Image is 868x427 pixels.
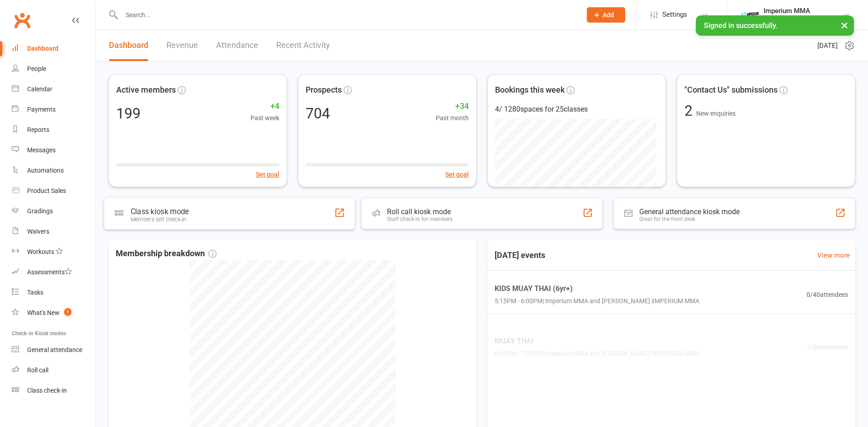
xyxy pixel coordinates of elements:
[12,79,95,99] a: Calendar
[12,262,95,282] a: Assessments
[662,5,687,25] span: Settings
[250,100,279,113] span: +4
[27,187,66,194] div: Product Sales
[807,342,848,352] span: 1 / 50 attendees
[166,30,198,61] a: Revenue
[12,340,95,360] a: General attendance kiosk mode
[603,11,614,19] span: Add
[116,84,176,97] span: Active members
[12,282,95,303] a: Tasks
[704,21,778,30] span: Signed in successfully.
[109,30,148,61] a: Dashboard
[817,250,850,261] a: View more
[12,140,95,160] a: Messages
[27,366,48,374] div: Roll call
[12,59,95,79] a: People
[27,167,64,174] div: Automations
[27,106,56,113] div: Payments
[684,102,696,119] span: 2
[495,103,658,115] div: 4 / 1280 spaces for 25 classes
[27,126,49,133] div: Reports
[27,65,46,72] div: People
[12,120,95,140] a: Reports
[131,207,189,216] div: Class kiosk mode
[495,349,699,359] span: 6:00PM - 7:00PM | Imperium MMA and [PERSON_NAME] | IMPERIUM MMA
[12,303,95,323] a: What's New1
[696,110,736,117] span: New enquiries
[27,146,56,154] div: Messages
[12,242,95,262] a: Workouts
[27,387,67,394] div: Class check-in
[436,113,469,123] span: Past month
[436,100,469,113] span: +34
[495,335,699,347] span: MUAY THAI
[64,308,71,316] span: 1
[445,169,469,179] button: Set goal
[27,45,58,52] div: Dashboard
[216,30,258,61] a: Attendance
[276,30,330,61] a: Recent Activity
[12,201,95,221] a: Gradings
[764,7,843,15] div: Imperium MMA
[27,268,72,276] div: Assessments
[27,228,49,235] div: Waivers
[836,15,853,35] button: ×
[27,346,82,353] div: General attendance
[27,309,60,316] div: What's New
[639,207,740,216] div: General attendance kiosk mode
[306,84,342,97] span: Prospects
[587,7,625,23] button: Add
[12,221,95,242] a: Waivers
[306,106,330,121] div: 704
[12,181,95,201] a: Product Sales
[27,207,53,215] div: Gradings
[495,296,699,306] span: 5:15PM - 6:00PM | Imperium MMA and [PERSON_NAME] | IMPERIUM MMA
[387,207,453,216] div: Roll call kiosk mode
[27,289,43,296] div: Tasks
[27,85,52,93] div: Calendar
[639,216,740,222] div: Great for the front desk
[741,6,759,24] img: thumb_image1639376871.png
[250,113,279,123] span: Past week
[12,360,95,380] a: Roll call
[27,248,54,255] div: Workouts
[764,15,843,23] div: Imperium Mixed Martial Arts
[119,9,575,21] input: Search...
[495,84,565,97] span: Bookings this week
[11,9,33,32] a: Clubworx
[256,169,279,179] button: Set goal
[387,216,453,222] div: Staff check-in for members
[131,216,189,223] div: Members self check-in
[684,84,778,97] span: "Contact Us" submissions
[12,380,95,401] a: Class kiosk mode
[495,283,699,295] span: KIDS MUAY THAI (6yr+)
[12,160,95,181] a: Automations
[116,247,217,260] span: Membership breakdown
[817,40,838,51] span: [DATE]
[12,38,95,59] a: Dashboard
[487,247,552,263] h3: [DATE] events
[116,106,141,121] div: 199
[12,99,95,120] a: Payments
[807,290,848,300] span: 0 / 40 attendees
